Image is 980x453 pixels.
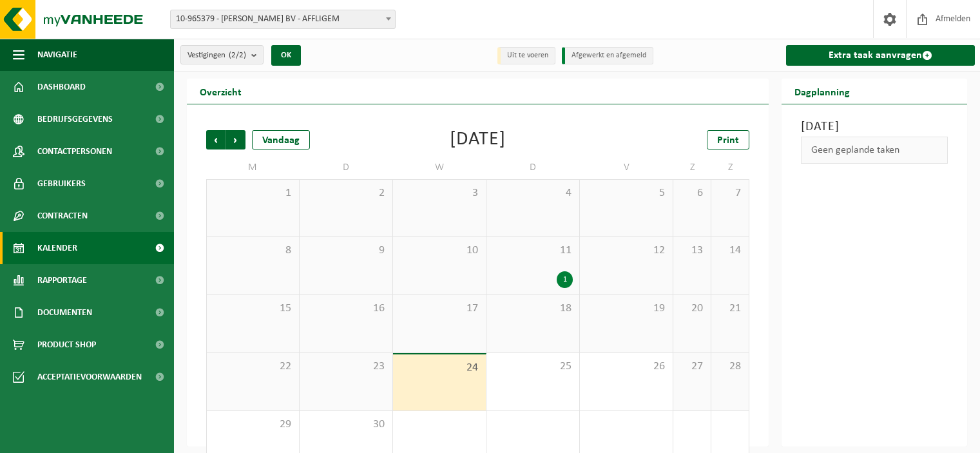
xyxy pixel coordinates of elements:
[711,156,749,179] td: Z
[213,302,293,316] span: 15
[586,302,666,316] span: 19
[586,186,666,200] span: 5
[801,137,948,164] div: Geen geplande taken
[229,51,246,59] count: (2/2)
[493,360,573,374] span: 25
[306,418,386,432] span: 30
[306,302,386,316] span: 16
[680,302,704,316] span: 20
[187,46,246,65] span: Vestigingen
[399,361,479,375] span: 24
[226,130,245,149] span: Volgende
[586,360,666,374] span: 26
[180,45,264,64] button: Vestigingen(2/2)
[718,360,742,374] span: 28
[393,156,486,179] td: W
[37,361,142,393] span: Acceptatievoorwaarden
[399,244,479,258] span: 10
[170,10,396,29] span: 10-965379 - MICHAËL VAN VAERENBERGH BV - AFFLIGEM
[171,10,395,28] span: 10-965379 - MICHAËL VAN VAERENBERGH BV - AFFLIGEM
[557,271,573,288] div: 1
[493,244,573,258] span: 11
[680,186,704,200] span: 6
[493,302,573,316] span: 18
[717,135,739,146] span: Print
[497,47,555,64] li: Uit te voeren
[673,156,711,179] td: Z
[786,45,975,66] a: Extra taak aanvragen
[37,264,87,296] span: Rapportage
[300,156,393,179] td: D
[37,296,92,329] span: Documenten
[213,186,293,200] span: 1
[801,117,948,137] h3: [DATE]
[187,79,255,104] h2: Overzicht
[562,47,653,64] li: Afgewerkt en afgemeld
[37,200,88,232] span: Contracten
[252,130,310,149] div: Vandaag
[493,186,573,200] span: 4
[680,244,704,258] span: 13
[37,103,113,135] span: Bedrijfsgegevens
[580,156,673,179] td: V
[707,130,749,149] a: Print
[37,135,112,168] span: Contactpersonen
[718,302,742,316] span: 21
[486,156,580,179] td: D
[782,79,863,104] h2: Dagplanning
[206,156,300,179] td: M
[271,45,301,66] button: OK
[306,244,386,258] span: 9
[586,244,666,258] span: 12
[37,39,77,71] span: Navigatie
[450,130,506,149] div: [DATE]
[206,130,226,149] span: Vorige
[399,186,479,200] span: 3
[718,186,742,200] span: 7
[718,244,742,258] span: 14
[680,360,704,374] span: 27
[37,329,96,361] span: Product Shop
[213,244,293,258] span: 8
[37,71,86,103] span: Dashboard
[306,360,386,374] span: 23
[37,232,77,264] span: Kalender
[399,302,479,316] span: 17
[213,360,293,374] span: 22
[37,168,86,200] span: Gebruikers
[213,418,293,432] span: 29
[306,186,386,200] span: 2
